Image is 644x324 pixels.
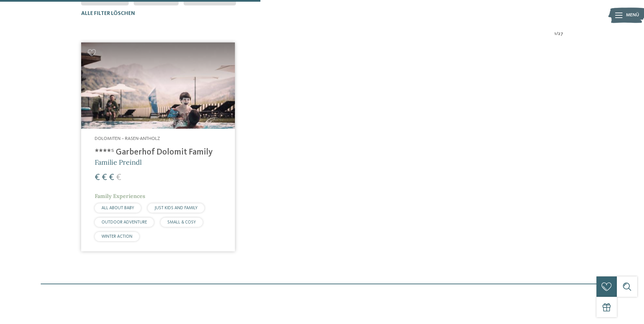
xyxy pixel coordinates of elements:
span: ALL ABOUT BABY [102,206,134,210]
span: € [116,173,121,182]
span: Alle Filter löschen [81,11,135,16]
span: OUTDOOR ADVENTURE [102,220,147,224]
span: Dolomiten – Rasen-Antholz [95,136,160,141]
span: 1 [554,31,556,37]
span: / [556,31,558,37]
span: Familie Preindl [95,158,142,166]
span: SMALL & COSY [167,220,196,224]
span: 27 [558,31,563,37]
span: Family Experiences [95,193,145,199]
h4: ****ˢ Garberhof Dolomit Family [95,147,221,158]
img: Familienhotels gesucht? Hier findet ihr die besten! [81,42,235,129]
a: Familienhotels gesucht? Hier findet ihr die besten! Dolomiten – Rasen-Antholz ****ˢ Garberhof Dol... [81,42,235,251]
span: JUST KIDS AND FAMILY [154,206,198,210]
span: € [109,173,114,182]
span: WINTER ACTION [102,234,132,239]
span: € [102,173,107,182]
span: € [95,173,100,182]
